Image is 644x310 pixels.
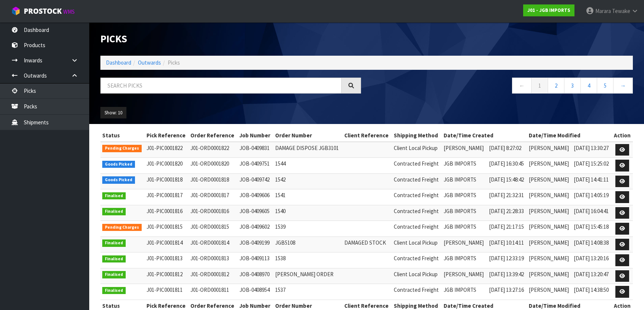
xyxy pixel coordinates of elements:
[572,236,612,252] td: [DATE] 14:08:38
[394,192,439,199] span: Contracted Freight
[102,161,135,168] span: Goods Picked
[63,8,75,15] small: WMS
[527,284,572,300] td: [PERSON_NAME]
[273,205,342,221] td: 1540
[442,221,487,237] td: JGB IMPORTS
[527,7,570,13] strong: J01 - JGB IMPORTS
[145,236,189,252] td: J01-PIC0001814
[238,252,273,268] td: JOB-0409113
[394,271,438,278] span: Client Local Pickup
[102,239,126,247] span: Finalised
[145,205,189,221] td: J01-PIC0001816
[442,252,487,268] td: JGB IMPORTS
[392,130,442,141] th: Shipping Method
[572,158,612,174] td: [DATE] 15:25:02
[273,130,342,141] th: Order Number
[273,158,342,174] td: 1544
[102,192,126,200] span: Finalised
[238,130,273,141] th: Job Number
[442,284,487,300] td: JGB IMPORTS
[527,236,572,252] td: [PERSON_NAME]
[572,252,612,268] td: [DATE] 13:20:16
[487,284,527,300] td: [DATE] 13:27:16
[273,173,342,189] td: 1542
[487,142,527,158] td: [DATE] 8:27:02
[238,284,273,300] td: JOB-0408954
[523,4,574,16] a: J01 - JGB IMPORTS
[487,189,527,205] td: [DATE] 21:32:31
[487,205,527,221] td: [DATE] 21:28:33
[613,78,633,94] a: →
[189,142,238,158] td: J01-ORD0001822
[487,221,527,237] td: [DATE] 21:17:15
[273,284,342,300] td: 1537
[106,59,131,66] a: Dashboard
[100,130,145,141] th: Status
[100,107,126,119] button: Show: 10
[442,130,527,141] th: Date/Time Created
[238,189,273,205] td: JOB-0409606
[572,173,612,189] td: [DATE] 14:41:11
[273,268,342,284] td: [PERSON_NAME] ORDER
[11,6,20,16] img: cube-alt.png
[527,158,572,174] td: [PERSON_NAME]
[189,189,238,205] td: J01-ORD0001817
[238,142,273,158] td: JOB-0409831
[442,205,487,221] td: JGB IMPORTS
[145,221,189,237] td: J01-PIC0001815
[394,286,439,293] span: Contracted Freight
[189,252,238,268] td: J01-ORD0001813
[487,173,527,189] td: [DATE] 15:48:42
[189,158,238,174] td: J01-ORD0001820
[24,6,62,16] span: ProStock
[189,284,238,300] td: J01-ORD0001811
[189,236,238,252] td: J01-ORD0001814
[145,284,189,300] td: J01-PIC0001811
[572,189,612,205] td: [DATE] 14:05:19
[442,236,487,252] td: [PERSON_NAME]
[238,205,273,221] td: JOB-0409605
[487,236,527,252] td: [DATE] 10:14:11
[145,158,189,174] td: J01-PIC0001820
[273,189,342,205] td: 1541
[273,221,342,237] td: 1539
[572,205,612,221] td: [DATE] 16:04:41
[487,158,527,174] td: [DATE] 16:30:45
[527,173,572,189] td: [PERSON_NAME]
[145,173,189,189] td: J01-PIC0001818
[394,255,439,262] span: Contracted Freight
[531,78,548,94] a: 1
[372,78,633,96] nav: Page navigation
[273,142,342,158] td: DAMAGE DISPOSE JGB3101
[572,221,612,237] td: [DATE] 15:45:18
[442,268,487,284] td: [PERSON_NAME]
[527,142,572,158] td: [PERSON_NAME]
[238,221,273,237] td: JOB-0409602
[238,268,273,284] td: JOB-0408970
[572,268,612,284] td: [DATE] 13:20:47
[168,59,180,66] span: Picks
[512,78,532,94] a: ←
[580,78,597,94] a: 4
[342,130,392,141] th: Client Reference
[189,268,238,284] td: J01-ORD0001812
[145,189,189,205] td: J01-PIC0001817
[394,208,439,215] span: Contracted Freight
[102,145,142,152] span: Pending Charges
[527,189,572,205] td: [PERSON_NAME]
[595,7,611,14] span: Marara
[145,130,189,141] th: Pick Reference
[102,287,126,294] span: Finalised
[394,223,439,230] span: Contracted Freight
[572,284,612,300] td: [DATE] 14:38:50
[145,142,189,158] td: J01-PIC0001822
[102,176,135,184] span: Goods Picked
[189,205,238,221] td: J01-ORD0001816
[612,7,630,14] span: Tewake
[189,173,238,189] td: J01-ORD0001818
[100,78,342,94] input: Search picks
[442,142,487,158] td: [PERSON_NAME]
[442,189,487,205] td: JGB IMPORTS
[145,252,189,268] td: J01-PIC0001813
[100,33,361,45] h1: Picks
